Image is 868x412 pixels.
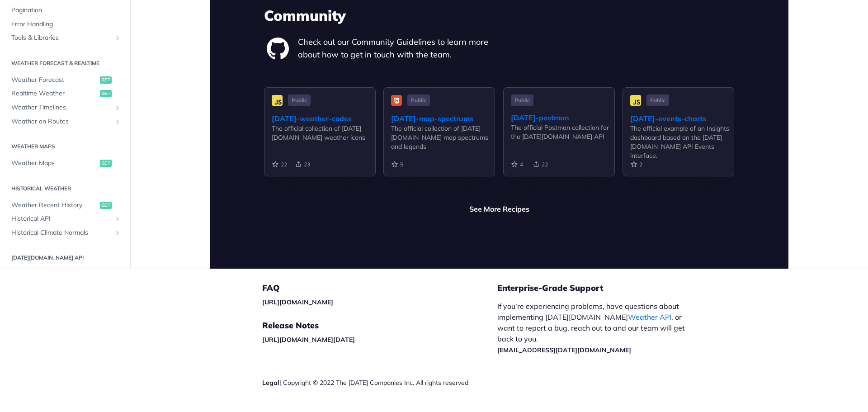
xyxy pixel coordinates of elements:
[7,59,123,67] h2: Weather Forecast & realtime
[262,320,497,331] h5: Release Notes
[11,89,98,98] span: Realtime Weather
[11,6,121,15] span: Pagination
[7,142,123,151] h2: Weather Maps
[264,5,734,25] h3: Community
[11,20,121,29] span: Error Handling
[7,156,123,170] a: Weather Mapsget
[11,214,112,223] span: Historical API
[11,228,112,237] span: Historical Climate Normals
[11,117,112,126] span: Weather on Routes
[7,18,123,31] a: Error Handling
[114,34,121,42] button: Show subpages for Tools & Libraries
[288,95,311,106] span: Public
[511,112,614,123] div: [DATE]-postman
[7,31,123,45] a: Tools & LibrariesShow subpages for Tools & Libraries
[11,103,112,112] span: Weather Timelines
[391,113,495,124] div: [DATE]-map-spectrums
[11,200,98,209] span: Weather Recent History
[262,378,497,387] div: | Copyright © 2022 The [DATE] Companies Inc. All rights reserved
[11,33,112,43] span: Tools & Libraries
[7,226,123,240] a: Historical Climate NormalsShow subpages for Historical Climate Normals
[7,87,123,100] a: Realtime Weatherget
[264,87,376,191] a: Public [DATE]-weather-codes The official collection of [DATE][DOMAIN_NAME] weather icons
[114,229,121,237] button: Show subpages for Historical Climate Normals
[11,76,98,85] span: Weather Forecast
[623,87,734,191] a: Public [DATE]-events-charts The official example of an Insights dashboard based on the [DATE][DOM...
[11,159,98,168] span: Weather Maps
[262,379,279,387] a: Legal
[497,301,694,355] p: If you’re experiencing problems, have questions about implementing [DATE][DOMAIN_NAME] , or want ...
[272,124,375,142] div: The official collection of [DATE][DOMAIN_NAME] weather icons
[272,113,375,124] div: [DATE]-weather-codes
[7,268,123,281] a: Locations APIShow subpages for Locations API
[114,104,121,111] button: Show subpages for Weather Timelines
[497,283,709,294] h5: Enterprise-Grade Support
[630,113,734,124] div: [DATE]-events-charts
[100,90,112,97] span: get
[262,298,333,306] a: [URL][DOMAIN_NAME]
[383,87,495,191] a: Public [DATE]-map-spectrums The official collection of [DATE][DOMAIN_NAME] map spectrums and legends
[100,76,112,84] span: get
[114,215,121,223] button: Show subpages for Historical API
[630,124,734,160] div: The official example of an Insights dashboard based on the [DATE][DOMAIN_NAME] API Events interface.
[262,283,497,294] h5: FAQ
[7,101,123,114] a: Weather TimelinesShow subpages for Weather Timelines
[7,114,123,128] a: Weather on RoutesShow subpages for Weather on Routes
[407,95,430,106] span: Public
[503,87,615,191] a: Public [DATE]-postman The official Postman collection for the [DATE][DOMAIN_NAME] API
[469,204,529,214] a: See More Recipes
[511,95,533,106] span: Public
[100,160,112,167] span: get
[7,4,123,17] a: Pagination
[497,346,631,354] a: [EMAIL_ADDRESS][DATE][DOMAIN_NAME]
[511,123,614,141] div: The official Postman collection for the [DATE][DOMAIN_NAME] API
[628,313,671,322] a: Weather API
[391,124,495,151] div: The official collection of [DATE][DOMAIN_NAME] map spectrums and legends
[114,118,121,125] button: Show subpages for Weather on Routes
[7,212,123,226] a: Historical APIShow subpages for Historical API
[7,73,123,87] a: Weather Forecastget
[7,198,123,212] a: Weather Recent Historyget
[7,184,123,192] h2: Historical Weather
[646,95,669,106] span: Public
[298,36,499,61] p: Check out our Community Guidelines to learn more about how to get in touch with the team.
[100,201,112,208] span: get
[7,254,123,262] h2: [DATE][DOMAIN_NAME] API
[262,336,355,344] a: [URL][DOMAIN_NAME][DATE]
